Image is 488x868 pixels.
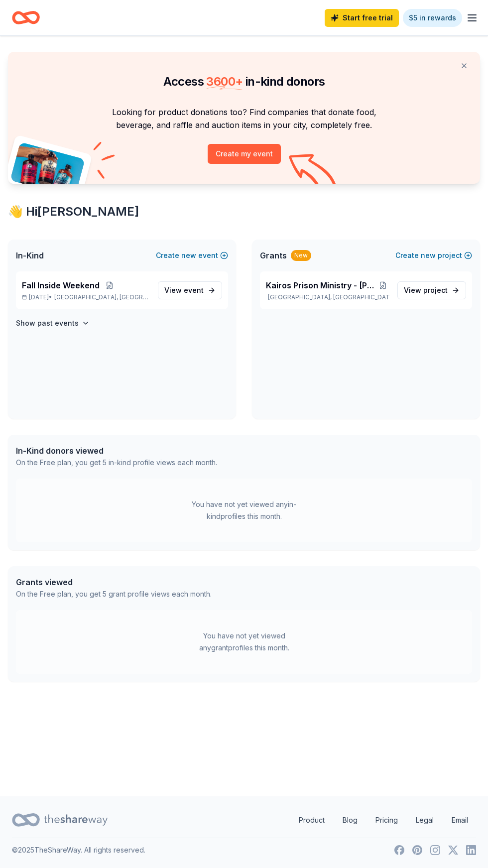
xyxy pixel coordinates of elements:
[184,286,204,294] span: event
[421,249,436,261] span: new
[158,281,222,299] a: View event
[20,106,468,132] p: Looking for product donations too? Find companies that donate food, beverage, and raffle and auct...
[182,630,306,654] div: You have not yet viewed any grant profiles this month.
[156,249,228,261] button: Createnewevent
[291,810,333,830] a: Product
[408,810,442,830] a: Legal
[444,810,476,830] a: Email
[403,9,462,27] a: $5 in rewards
[54,293,150,301] span: [GEOGRAPHIC_DATA], [GEOGRAPHIC_DATA]
[325,9,399,27] a: Start free trial
[16,588,212,600] div: On the Free plan, you get 5 grant profile views each month.
[22,279,100,291] span: Fall Inside Weekend
[397,281,466,299] a: View project
[16,576,212,588] div: Grants viewed
[8,204,480,220] div: 👋 Hi [PERSON_NAME]
[181,249,196,261] span: new
[22,293,150,301] p: [DATE] •
[12,844,145,856] p: © 2025 TheShareWay. All rights reserved.
[423,286,448,294] span: project
[266,293,389,301] p: [GEOGRAPHIC_DATA], [GEOGRAPHIC_DATA]
[16,317,90,329] button: Show past events
[206,74,243,89] span: 3600 +
[260,249,287,261] span: Grants
[16,317,79,329] h4: Show past events
[208,144,281,164] button: Create my event
[182,498,306,522] div: You have not yet viewed any in-kind profiles this month.
[291,810,476,830] nav: quick links
[16,445,217,457] div: In-Kind donors viewed
[404,284,448,296] span: View
[12,6,40,29] a: Home
[335,810,366,830] a: Blog
[291,250,311,261] div: New
[395,249,472,261] button: Createnewproject
[16,457,217,469] div: On the Free plan, you get 5 in-kind profile views each month.
[16,249,44,261] span: In-Kind
[163,74,325,89] span: Access in-kind donors
[266,279,377,291] span: Kairos Prison Ministry - [PERSON_NAME] Unit
[164,284,204,296] span: View
[289,154,339,191] img: Curvy arrow
[367,810,406,830] a: Pricing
